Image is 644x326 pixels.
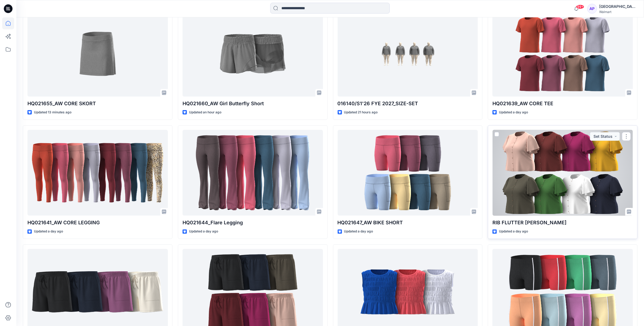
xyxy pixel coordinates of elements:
p: Updated a day ago [344,229,373,234]
p: Updated a day ago [34,229,63,234]
div: [GEOGRAPHIC_DATA] [599,3,637,10]
p: Updated a day ago [499,110,528,115]
a: HQ021655_AW CORE SKORT [27,11,168,97]
a: HQ021660_AW Girl Butterfly Short [183,11,323,97]
p: Updated a day ago [189,229,218,234]
a: HQ021647_AW BIKE SHORT [338,130,478,216]
a: HQ021639_AW CORE TEE [492,11,633,97]
a: HQ021641_AW CORE LEGGING [27,130,168,216]
p: HQ021644_Flare Legging [183,219,323,226]
p: HQ021655_AW CORE SKORT [27,100,168,107]
p: HQ021639_AW CORE TEE [492,100,633,107]
p: Updated an hour ago [189,110,221,115]
p: HQ021641_AW CORE LEGGING [27,219,168,226]
div: Walmart [599,10,637,14]
p: HQ021647_AW BIKE SHORT [338,219,478,226]
span: 99+ [576,5,584,9]
p: 016140/S1'26 FYE 2027_SIZE-SET [338,100,478,107]
p: Updated 13 minutes ago [34,110,71,115]
p: Updated 21 hours ago [344,110,378,115]
a: HQ021644_Flare Legging [183,130,323,216]
p: RIB FLUTTER [PERSON_NAME] [492,219,633,226]
a: RIB FLUTTER HENLEY [492,130,633,216]
p: HQ021660_AW Girl Butterfly Short [183,100,323,107]
div: AP [587,4,597,14]
a: 016140/S1'26 FYE 2027_SIZE-SET [338,11,478,97]
p: Updated a day ago [499,229,528,234]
